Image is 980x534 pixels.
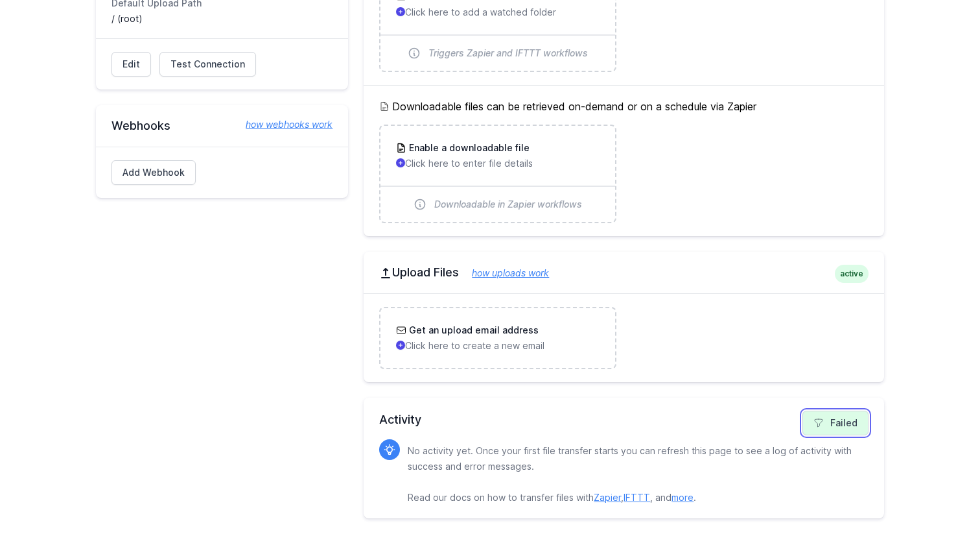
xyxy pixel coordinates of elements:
[459,267,549,278] a: how uploads work
[406,324,539,337] h3: Get an upload email address
[379,411,869,429] h2: Activity
[835,265,869,283] span: active
[380,126,614,222] a: Enable a downloadable file Click here to enter file details Downloadable in Zapier workflows
[233,118,332,131] a: how webhooks work
[406,141,530,154] h3: Enable a downloadable file
[428,47,588,60] span: Triggers Zapier and IFTTT workflows
[915,469,964,518] iframe: Drift Widget Chat Controller
[159,52,256,77] a: Test Connection
[170,58,245,71] span: Test Connection
[671,492,694,503] a: more
[396,157,599,170] p: Click here to enter file details
[111,118,332,134] h2: Webhooks
[111,52,151,77] a: Edit
[594,492,621,503] a: Zapier
[624,492,650,503] a: IFTTT
[396,6,599,19] p: Click here to add a watched folder
[802,411,869,435] a: Failed
[380,308,614,368] a: Get an upload email address Click here to create a new email
[379,265,869,280] h2: Upload Files
[379,99,869,114] h5: Downloadable files can be retrieved on-demand or on a schedule via Zapier
[111,160,196,185] a: Add Webhook
[434,198,582,211] span: Downloadable in Zapier workflows
[396,339,599,352] p: Click here to create a new email
[111,12,332,25] dd: / (root)
[408,443,858,505] p: No activity yet. Once your first file transfer starts you can refresh this page to see a log of a...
